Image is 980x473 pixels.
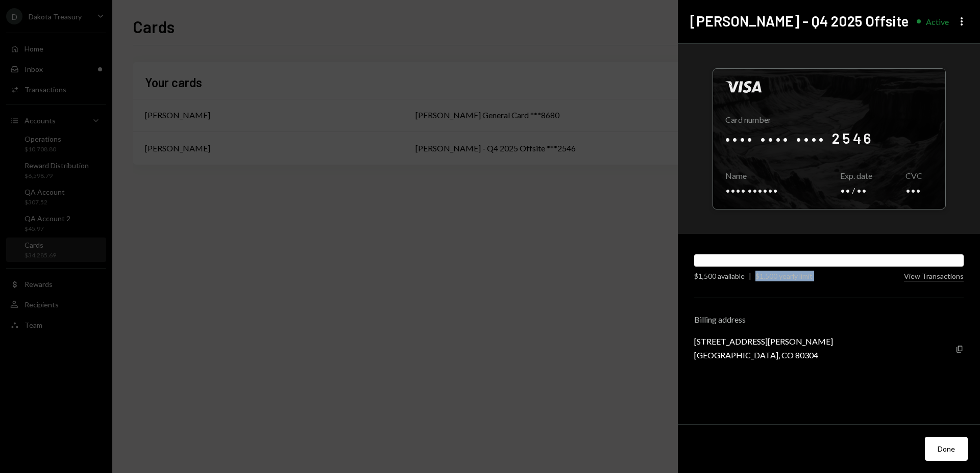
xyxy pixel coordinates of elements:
div: | [749,271,751,281]
h2: [PERSON_NAME] - Q4 2025 Offsite [690,11,909,31]
div: Click to reveal [713,68,946,209]
div: Active [926,17,949,27]
button: View Transactions [904,272,964,281]
button: Done [925,437,968,461]
div: $1,500 yearly limit [755,271,813,281]
div: Billing address [694,314,964,324]
div: [GEOGRAPHIC_DATA], CO 80304 [694,350,833,360]
div: [STREET_ADDRESS][PERSON_NAME] [694,336,833,346]
div: $1,500 available [694,271,745,281]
